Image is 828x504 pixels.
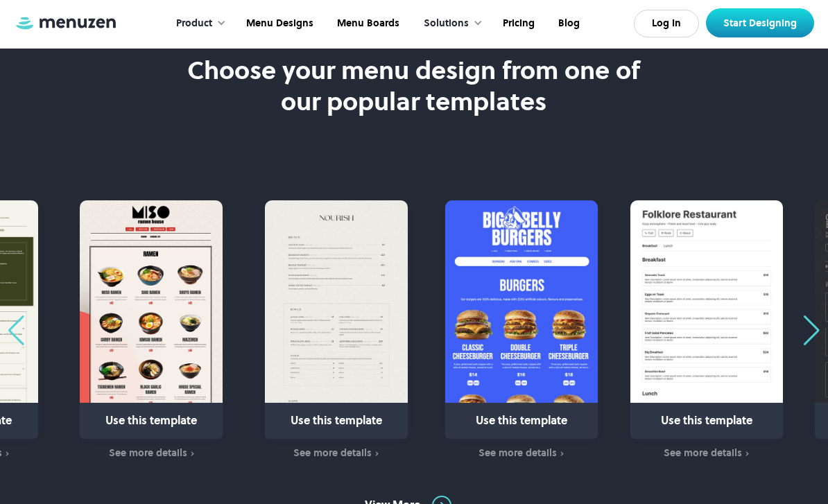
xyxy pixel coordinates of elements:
div: See more details [293,447,372,458]
div: 13 / 31 [630,200,788,460]
div: 11 / 31 [260,200,417,460]
div: 10 / 31 [75,200,232,460]
a: Blog [545,2,590,45]
a: See more details [75,446,227,461]
a: See more details [630,446,783,461]
a: Start Designing [706,8,814,37]
a: Menu Boards [324,2,410,45]
div: Product [162,2,233,45]
div: See more details [664,447,742,458]
div: Product [176,16,212,31]
a: See more details [260,446,413,461]
div: Next slide [802,315,821,346]
div: 12 / 31 [445,200,603,460]
a: Use this template [630,200,783,439]
div: Previous slide [7,315,26,346]
div: See more details [478,447,557,458]
div: See more details [109,447,187,458]
a: Log In [634,10,699,37]
a: Menu Designs [233,2,324,45]
a: Use this template [80,200,223,439]
div: Solutions [424,16,469,31]
a: Use this template [265,200,408,439]
a: See more details [445,446,598,461]
a: Pricing [490,2,545,45]
div: Solutions [410,2,490,45]
h2: Choose your menu design from one of our popular templates [166,55,662,117]
a: Use this template [445,200,598,439]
